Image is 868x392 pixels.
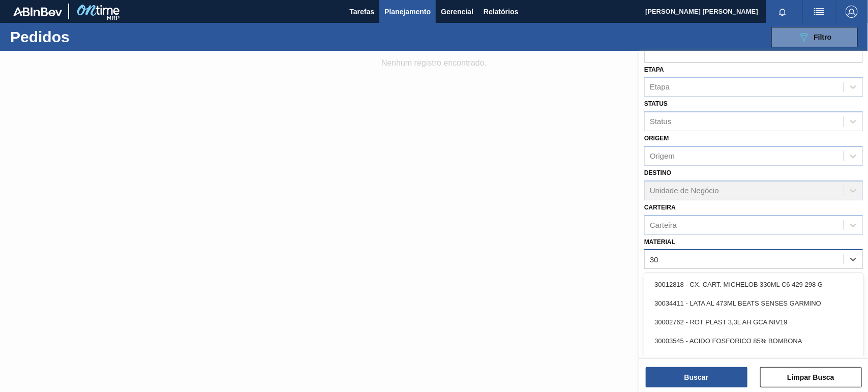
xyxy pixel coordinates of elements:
img: userActions [813,6,825,18]
div: 30003511 - ACIDO;FOSFORICO;85%;; CONTAINER [644,350,863,369]
span: Filtro [814,33,832,41]
img: Logout [846,6,858,18]
div: 30002762 - ROT PLAST 3,3L AH GCA NIV19 [644,313,863,331]
div: Status [650,117,672,126]
div: Origem [650,152,675,160]
span: Relatórios [484,6,518,18]
label: Origem [644,135,669,142]
span: Tarefas [349,6,374,18]
button: Filtro [771,27,858,47]
img: TNhmsLtSVTkK8tSr43FrP2fwEKptu5GPRR3wAAAABJRU5ErkJggg== [13,7,62,16]
h1: Pedidos [10,31,159,43]
span: Gerencial [441,6,473,18]
div: 30012818 - CX. CART. MICHELOB 330ML C6 429 298 G [644,275,863,294]
div: 30003545 - ACIDO FOSFORICO 85% BOMBONA [644,331,863,350]
label: Carteira [644,204,676,211]
div: 30034411 - LATA AL 473ML BEATS SENSES GARMINO [644,294,863,313]
div: Carteira [650,221,677,229]
span: Planejamento [384,6,431,18]
label: Status [644,100,668,107]
label: Destino [644,169,671,176]
label: Material [644,238,675,246]
div: Etapa [650,83,670,92]
button: Notificações [766,5,799,19]
label: Etapa [644,66,664,73]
